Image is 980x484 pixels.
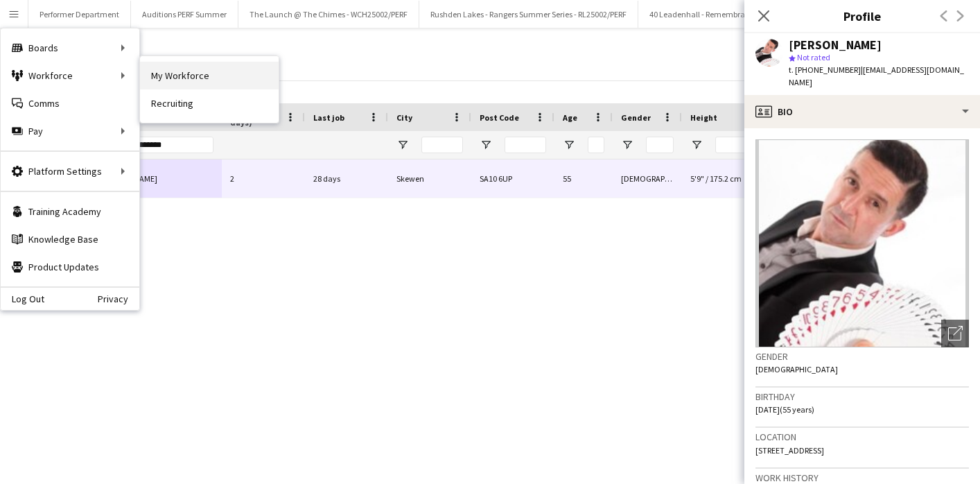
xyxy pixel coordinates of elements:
[563,139,575,151] button: Open Filter Menu
[588,137,604,153] input: Age Filter Input
[419,1,638,28] button: Rushden Lakes - Rangers Summer Series - RL25002/PERF
[131,1,238,28] button: Auditions PERF Summer
[480,112,519,123] span: Post Code
[789,64,964,87] span: | [EMAIL_ADDRESS][DOMAIN_NAME]
[1,225,139,253] a: Knowledge Base
[755,431,969,443] h3: Location
[789,39,882,51] div: [PERSON_NAME]
[28,1,131,28] button: Performer Department
[755,445,824,456] span: [STREET_ADDRESS]
[797,52,830,62] span: Not rated
[505,137,546,153] input: Post Code Filter Input
[1,293,44,304] a: Log Out
[621,112,651,123] span: Gender
[554,159,613,198] div: 55
[305,159,388,198] div: 28 days
[755,350,969,363] h3: Gender
[1,117,139,145] div: Pay
[646,137,674,153] input: Gender Filter Input
[755,364,838,374] span: [DEMOGRAPHIC_DATA]
[1,34,139,62] div: Boards
[638,1,855,28] button: 40 Leadenhall - Remembrance Band - 40LH25002/PERF
[941,320,969,347] div: Open photos pop-in
[744,95,980,128] div: Bio
[388,159,471,198] div: Skewen
[1,89,139,117] a: Comms
[480,139,492,151] button: Open Filter Menu
[613,159,682,198] div: [DEMOGRAPHIC_DATA]
[471,159,554,198] div: SA10 6UP
[421,137,463,153] input: City Filter Input
[755,139,969,347] img: Crew avatar or photo
[140,62,279,89] a: My Workforce
[755,404,814,415] span: [DATE] (55 years)
[755,472,969,484] h3: Work history
[1,157,139,185] div: Platform Settings
[789,64,861,75] span: t. [PHONE_NUMBER]
[123,137,213,153] input: Full Name Filter Input
[396,139,409,151] button: Open Filter Menu
[621,139,633,151] button: Open Filter Menu
[222,159,305,198] div: 2
[1,253,139,281] a: Product Updates
[690,139,703,151] button: Open Filter Menu
[1,62,139,89] div: Workforce
[690,112,717,123] span: Height
[396,112,412,123] span: City
[744,7,980,25] h3: Profile
[682,159,821,198] div: 5'9" / 175.2 cm
[715,137,812,153] input: Height Filter Input
[98,293,139,304] a: Privacy
[313,112,344,123] span: Last job
[1,198,139,225] a: Training Academy
[563,112,577,123] span: Age
[755,390,969,403] h3: Birthday
[140,89,279,117] a: Recruiting
[238,1,419,28] button: The Launch @ The Chimes - WCH25002/PERF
